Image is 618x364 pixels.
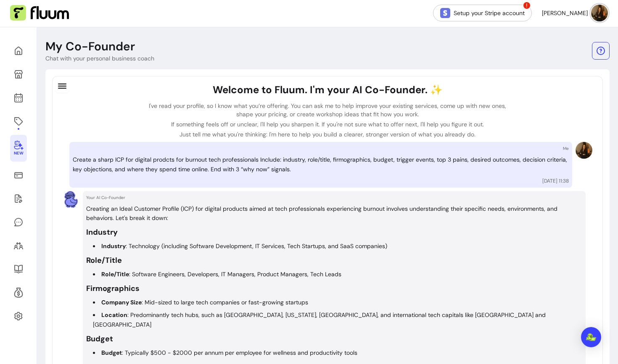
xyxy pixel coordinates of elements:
p: Create a sharp ICP for digital prodcts for burnout tech professionals Include: industry, role/tit... [73,155,569,174]
a: Waivers [10,189,27,209]
li: : Technology (including Software Development, IT Services, Tech Startups, and SaaS companies) [93,241,582,251]
li: : Software Engineers, Developers, IT Managers, Product Managers, Tech Leads [93,270,582,279]
button: avatar[PERSON_NAME] [542,5,608,21]
img: Stripe Icon [440,8,450,18]
p: Chat with your personal business coach [45,54,154,63]
p: My Co-Founder [45,39,135,54]
a: Settings [10,306,27,326]
a: Offerings [10,111,27,131]
a: My Page [10,64,27,84]
p: [DATE] 11:38 [542,178,569,184]
a: Home [10,41,27,61]
li: : Mid-sized to large tech companies or fast-growing startups [93,298,582,307]
img: Provider image [576,142,592,159]
span: ! [523,1,531,10]
p: Creating an Ideal Customer Profile (ICP) for digital products aimed at tech professionals experie... [86,204,582,223]
h3: Firmographics [86,283,582,294]
p: I've read your profile, so I know what you’re offering. You can ask me to help improve your exist... [144,102,511,118]
p: Just tell me what you're thinking: I'm here to help you build a clearer, stronger version of what... [144,130,511,139]
h1: Welcome to Fluum. I'm your AI Co-Founder. ✨ [144,83,511,97]
h3: Role/Title [86,254,582,266]
strong: Role/Title [101,270,129,278]
a: Clients [10,236,27,256]
a: Setup your Stripe account [433,5,532,21]
a: Sales [10,165,27,185]
h3: Budget [86,333,582,345]
strong: Location [101,311,127,319]
a: Calendar [10,88,27,108]
strong: Budget [101,349,122,356]
img: AI Co-Founder avatar [63,191,79,208]
div: Open Intercom Messenger [581,327,601,347]
strong: Industry [101,242,126,250]
p: Your AI Co-Founder [86,194,582,201]
strong: Company Size [101,299,142,306]
span: New [14,151,23,156]
a: New [10,135,27,162]
h3: Industry [86,226,582,238]
li: : Typically $500 - $2000 per annum per employee for wellness and productivity tools [93,348,582,358]
img: avatar [591,5,608,21]
p: Me [563,145,569,152]
span: [PERSON_NAME] [542,9,588,17]
li: : Predominantly tech hubs, such as [GEOGRAPHIC_DATA], [US_STATE], [GEOGRAPHIC_DATA], and internat... [93,310,582,330]
a: My Messages [10,212,27,232]
a: Refer & Earn [10,283,27,303]
p: If something feels off or unclear, I'll help you sharpen it. If you're not sure what to offer nex... [144,120,511,128]
a: Resources [10,259,27,279]
img: Fluum Logo [10,5,69,21]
